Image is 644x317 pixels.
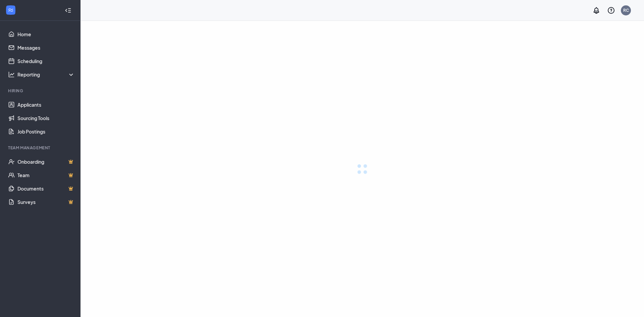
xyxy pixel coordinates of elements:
[17,168,75,182] a: TeamCrown
[623,7,629,13] div: RC
[17,111,75,125] a: Sourcing Tools
[17,125,75,138] a: Job Postings
[17,71,75,78] div: Reporting
[17,28,75,41] a: Home
[17,195,75,209] a: SurveysCrown
[17,54,75,68] a: Scheduling
[8,71,15,78] svg: Analysis
[17,98,75,111] a: Applicants
[607,6,615,14] svg: QuestionInfo
[8,145,73,151] div: Team Management
[8,88,73,94] div: Hiring
[592,6,600,14] svg: Notifications
[17,155,75,168] a: OnboardingCrown
[17,41,75,54] a: Messages
[17,182,75,195] a: DocumentsCrown
[7,7,14,13] svg: WorkstreamLogo
[65,7,71,14] svg: Collapse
